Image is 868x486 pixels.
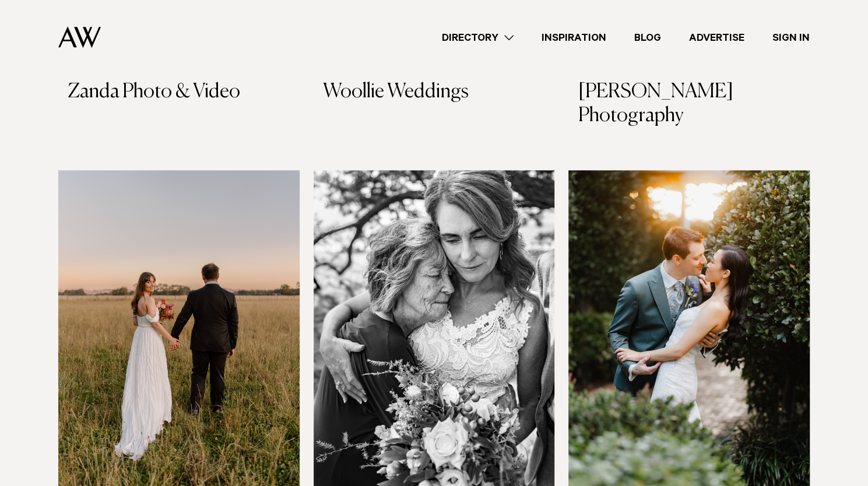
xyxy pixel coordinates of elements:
[578,80,800,128] h3: [PERSON_NAME] Photography
[428,30,528,45] a: Directory
[620,30,675,45] a: Blog
[675,30,758,45] a: Advertise
[758,30,824,45] a: Sign In
[58,26,101,48] img: Auckland Weddings Logo
[323,80,546,104] h3: Woollie Weddings
[68,80,290,104] h3: Zanda Photo & Video
[528,30,620,45] a: Inspiration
